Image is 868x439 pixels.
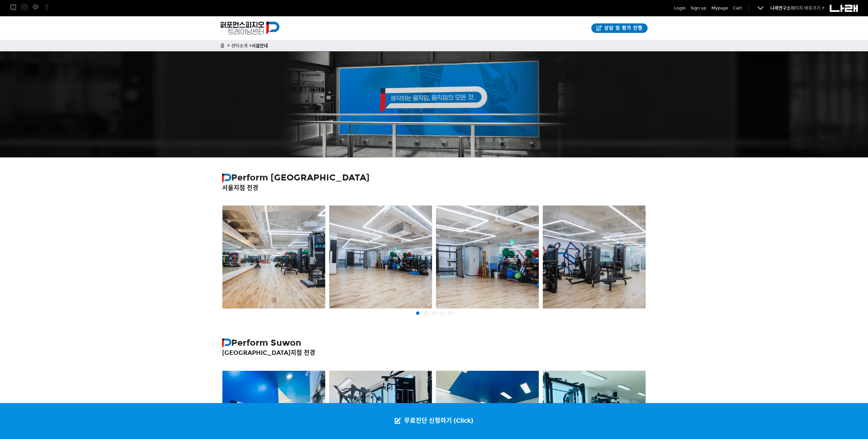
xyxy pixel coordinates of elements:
[770,5,791,11] strong: 나래연구소
[770,5,825,11] a: 나래연구소페이지 바로가기 >
[220,42,648,50] p: 홈 > 센터소개 >
[222,172,370,183] strong: Perform [GEOGRAPHIC_DATA]
[222,339,231,348] img: 퍼포먼스피지오 심볼 로고
[711,5,728,12] a: Mypage
[222,184,258,192] strong: 서울지점 전경
[252,43,268,49] strong: 시설안내
[388,403,480,439] a: 무료진단 신청하기 (Click)
[222,174,231,183] img: 퍼포먼스피지오 심볼 로고
[591,23,648,33] a: 상담 및 평가 진행
[733,5,742,12] a: Cart
[691,5,706,12] a: Sign up
[222,349,315,357] strong: [GEOGRAPHIC_DATA]지점 전경
[222,337,301,348] strong: Perform Suwon
[674,5,686,12] a: Login
[602,25,643,32] span: 상담 및 평가 진행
